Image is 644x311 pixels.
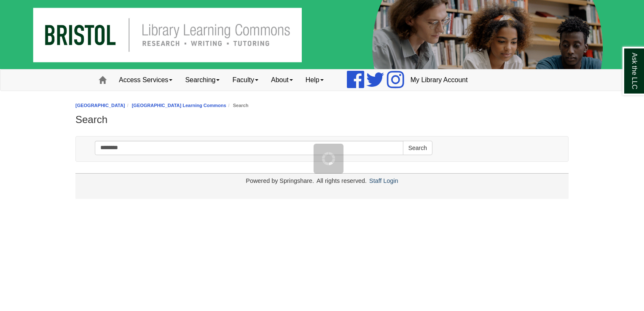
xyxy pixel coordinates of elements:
[75,103,125,108] a: [GEOGRAPHIC_DATA]
[244,177,315,184] div: Powered by Springshare.
[299,70,330,91] a: Help
[404,70,474,91] a: My Library Account
[132,103,226,108] a: [GEOGRAPHIC_DATA] Learning Commons
[226,70,265,91] a: Faculty
[322,152,335,165] img: Working...
[113,70,179,91] a: Access Services
[315,177,368,184] div: All rights reserved.
[75,102,569,110] nav: breadcrumb
[265,70,299,91] a: About
[75,114,569,126] h1: Search
[179,70,226,91] a: Searching
[226,102,249,110] li: Search
[403,141,432,155] button: Search
[369,177,398,184] a: Staff Login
